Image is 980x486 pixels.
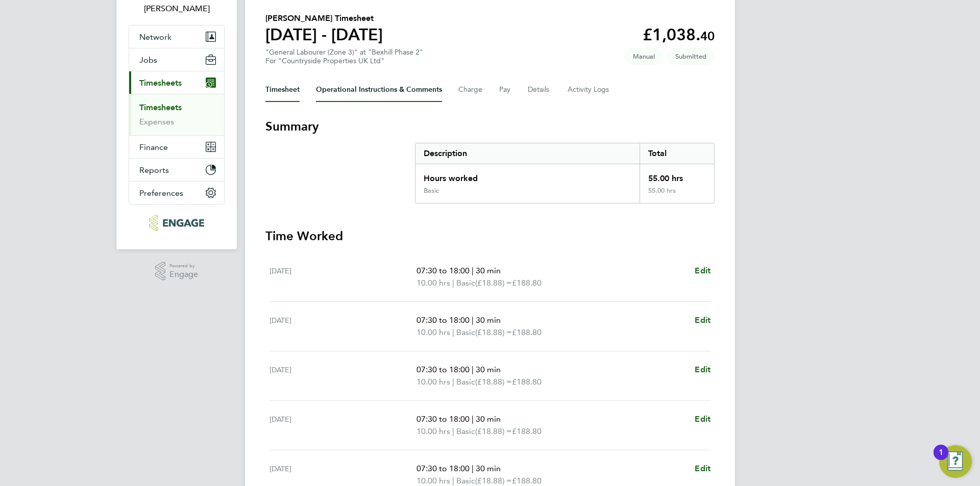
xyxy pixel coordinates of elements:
[939,445,972,478] button: Open Resource Center, 1 new notification
[452,476,454,485] span: |
[416,414,470,424] span: 07:30 to 18:00
[139,165,169,175] span: Reports
[139,117,174,126] a: Expenses
[424,187,439,195] div: Basic
[472,464,474,473] span: |
[695,414,710,424] span: Edit
[625,48,663,65] span: This timesheet was manually created.
[139,142,168,152] span: Finance
[456,425,475,438] span: Basic
[416,278,450,288] span: 10.00 hrs
[416,476,450,485] span: 10.00 hrs
[129,48,224,71] button: Jobs
[129,136,224,158] button: Finance
[269,314,416,339] div: [DATE]
[265,118,715,135] h3: Summary
[695,315,710,325] span: Edit
[169,262,198,270] span: Powered by
[416,464,470,473] span: 07:30 to 18:00
[155,262,199,281] a: Powered byEngage
[139,78,182,88] span: Timesheets
[475,327,512,337] span: (£18.88) =
[475,278,512,288] span: (£18.88) =
[316,78,442,102] button: Operational Instructions & Comments
[695,463,710,475] a: Edit
[452,426,454,436] span: |
[269,364,416,388] div: [DATE]
[512,377,542,387] span: £188.80
[416,377,450,387] span: 10.00 hrs
[640,187,714,203] div: 55.00 hrs
[458,78,483,102] button: Charge
[695,464,710,473] span: Edit
[640,164,714,187] div: 55.00 hrs
[476,266,501,275] span: 30 min
[472,414,474,424] span: |
[695,266,710,275] span: Edit
[265,78,300,102] button: Timesheet
[475,426,512,436] span: (£18.88) =
[169,270,198,279] span: Engage
[139,103,182,112] a: Timesheets
[265,12,383,24] h2: [PERSON_NAME] Timesheet
[416,365,470,374] span: 07:30 to 18:00
[452,278,454,288] span: |
[700,29,715,43] span: 40
[476,464,501,473] span: 30 min
[640,143,714,164] div: Total
[129,159,224,181] button: Reports
[695,314,710,326] a: Edit
[456,326,475,339] span: Basic
[643,25,715,44] app-decimal: £1,038.
[416,315,470,325] span: 07:30 to 18:00
[149,215,204,231] img: pcrnet-logo-retina.png
[415,164,640,187] div: Hours worked
[476,365,501,374] span: 30 min
[265,48,423,65] div: "General Labourer (Zone 3)" at "Bexhill Phase 2"
[265,228,715,244] h3: Time Worked
[129,94,224,135] div: Timesheets
[475,476,512,485] span: (£18.88) =
[472,266,474,275] span: |
[129,3,225,15] span: Jess Hogan
[456,277,475,289] span: Basic
[129,215,225,231] a: Go to home page
[512,476,542,485] span: £188.80
[139,32,171,42] span: Network
[939,452,943,466] div: 1
[416,426,450,436] span: 10.00 hrs
[129,25,224,48] button: Network
[265,57,423,65] div: For "Countryside Properties UK Ltd"
[568,78,610,102] button: Activity Logs
[415,143,640,164] div: Description
[512,278,542,288] span: £188.80
[269,413,416,438] div: [DATE]
[475,377,512,387] span: (£18.88) =
[452,377,454,387] span: |
[415,143,715,203] div: Summary
[139,55,157,65] span: Jobs
[456,376,475,388] span: Basic
[472,365,474,374] span: |
[269,265,416,289] div: [DATE]
[265,24,383,45] h1: [DATE] - [DATE]
[129,182,224,204] button: Preferences
[476,414,501,424] span: 30 min
[512,327,542,337] span: £188.80
[695,265,710,277] a: Edit
[476,315,501,325] span: 30 min
[695,364,710,376] a: Edit
[512,426,542,436] span: £188.80
[416,266,470,275] span: 07:30 to 18:00
[452,327,454,337] span: |
[528,78,551,102] button: Details
[499,78,511,102] button: Pay
[129,71,224,94] button: Timesheets
[667,48,715,65] span: This timesheet is Submitted.
[139,188,183,198] span: Preferences
[416,327,450,337] span: 10.00 hrs
[695,413,710,425] a: Edit
[695,365,710,374] span: Edit
[472,315,474,325] span: |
